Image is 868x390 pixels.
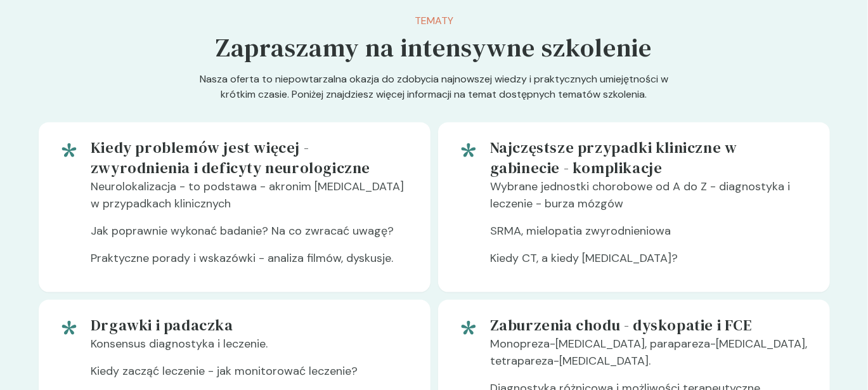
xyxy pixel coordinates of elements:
[91,250,410,277] p: Praktyczne porady i wskazówki - analiza filmów, dyskusje.
[490,315,810,335] h5: Zaburzenia chodu - dyskopatie i FCE
[91,223,410,250] p: Jak poprawnie wykonać badanie? Na co zwracać uwagę?
[91,178,410,223] p: Neurolokalizacja - to podstawa - akronim [MEDICAL_DATA] w przypadkach klinicznych
[490,250,810,277] p: Kiedy CT, a kiedy [MEDICAL_DATA]?
[91,315,410,335] h5: Drgawki i padaczka
[216,29,652,67] h5: Zapraszamy na intensywne szkolenie
[216,13,652,29] p: Tematy
[91,138,410,178] h5: Kiedy problemów jest więcej - zwyrodnienia i deficyty neurologiczne
[91,335,410,363] p: Konsensus diagnostyka i leczenie.
[490,223,810,250] p: SRMA, mielopatia zwyrodnieniowa
[91,363,410,390] p: Kiedy zacząć leczenie - jak monitorować leczenie?
[490,178,810,223] p: Wybrane jednostki chorobowe od A do Z - diagnostyka i leczenie - burza mózgów
[191,72,678,122] p: Nasza oferta to niepowtarzalna okazja do zdobycia najnowszej wiedzy i praktycznych umiejętności w...
[490,138,810,178] h5: Najczęstsze przypadki kliniczne w gabinecie - komplikacje
[490,335,810,380] p: Monopreza-[MEDICAL_DATA], parapareza-[MEDICAL_DATA], tetrapareza-[MEDICAL_DATA].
